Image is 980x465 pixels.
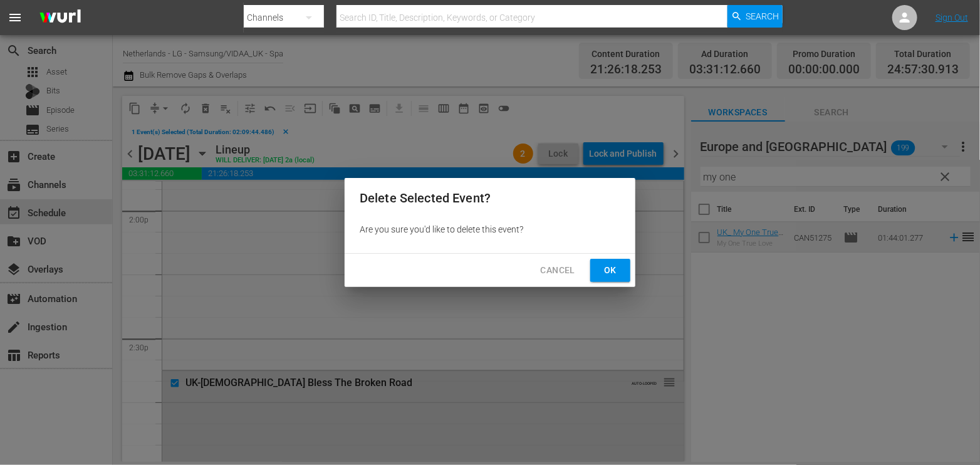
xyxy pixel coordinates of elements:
span: Ok [600,263,620,278]
a: Sign Out [936,13,968,23]
span: Search [746,5,779,28]
img: ans4CAIJ8jUAAAAAAAAAAAAAAAAAAAAAAAAgQb4GAAAAAAAAAAAAAAAAAAAAAAAAJMjXAAAAAAAAAAAAAAAAAAAAAAAAgAT5G... [30,3,90,33]
span: menu [8,10,23,25]
button: Cancel [531,259,585,282]
div: Are you sure you'd like to delete this event? [345,218,635,241]
span: Cancel [541,263,575,278]
h2: Delete Selected Event? [360,188,620,208]
button: Ok [590,259,630,282]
